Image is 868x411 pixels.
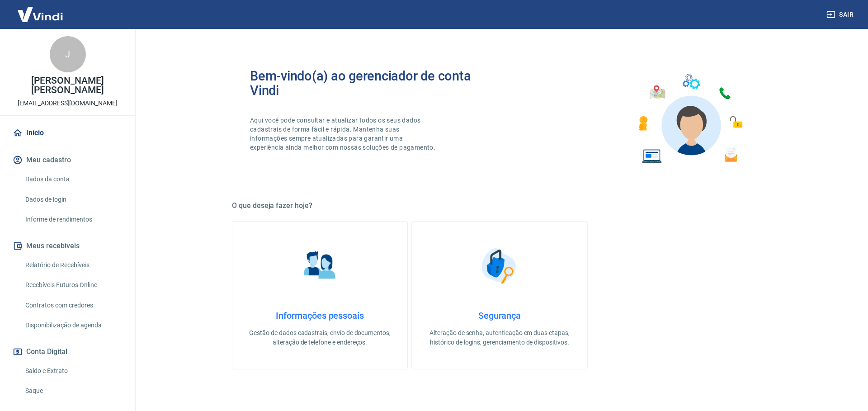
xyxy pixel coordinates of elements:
[50,36,86,72] div: J
[22,210,124,229] a: Informe de rendimentos
[22,190,124,209] a: Dados de login
[22,296,124,315] a: Contratos com credores
[22,362,124,380] a: Saldo e Extrato
[22,276,124,294] a: Recebíveis Futuros Online
[825,6,857,23] button: Sair
[250,116,437,152] p: Aqui você pode consultar e atualizar todos os seus dados cadastrais de forma fácil e rápida. Mant...
[11,150,124,170] button: Meu cadastro
[11,236,124,256] button: Meus recebíveis
[11,123,124,143] a: Início
[22,170,124,189] a: Dados da conta
[477,243,522,288] img: Segurança
[247,328,393,347] p: Gestão de dados cadastrais, envio de documentos, alteração de telefone e endereços.
[11,342,124,362] button: Conta Digital
[426,328,572,347] p: Alteração de senha, autenticação em duas etapas, histórico de logins, gerenciamento de dispositivos.
[250,69,500,98] h2: Bem-vindo(a) ao gerenciador de conta Vindi
[426,310,572,321] h4: Segurança
[411,221,587,369] a: SegurançaSegurançaAlteração de senha, autenticação em duas etapas, histórico de logins, gerenciam...
[297,243,343,288] img: Informações pessoais
[11,0,70,28] img: Vindi
[22,256,124,274] a: Relatório de Recebíveis
[232,201,767,210] h5: O que deseja fazer hoje?
[631,69,749,169] img: Imagem de um avatar masculino com diversos icones exemplificando as funcionalidades do gerenciado...
[18,99,118,108] p: [EMAIL_ADDRESS][DOMAIN_NAME]
[247,310,393,321] h4: Informações pessoais
[7,76,128,95] p: [PERSON_NAME] [PERSON_NAME]
[22,382,124,400] a: Saque
[22,316,124,335] a: Disponibilização de agenda
[232,221,408,369] a: Informações pessoaisInformações pessoaisGestão de dados cadastrais, envio de documentos, alteraçã...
